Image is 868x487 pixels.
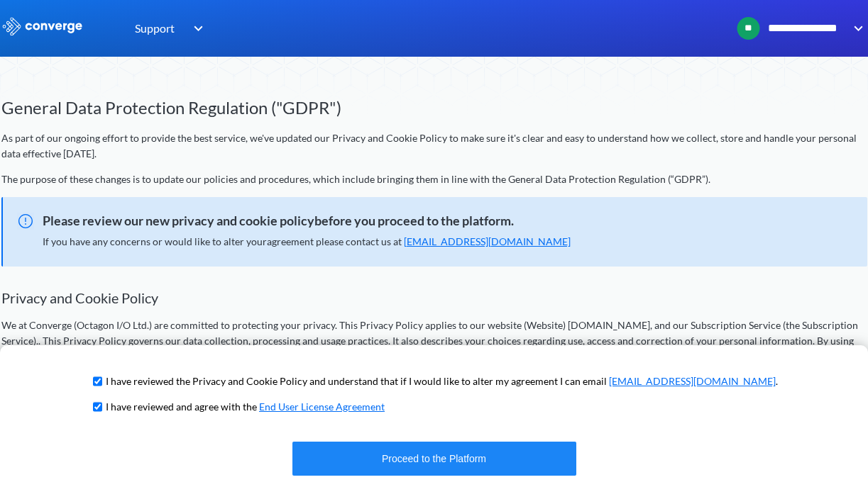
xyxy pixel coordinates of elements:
[609,375,776,387] a: [EMAIL_ADDRESS][DOMAIN_NAME]
[1,172,867,187] p: The purpose of these changes is to update our policies and procedures, which include bringing the...
[1,130,867,162] p: As part of our ongoing effort to provide the best service, we've updated our Privacy and Cookie P...
[292,442,576,476] button: Proceed to the Platform
[1,289,867,306] h2: Privacy and Cookie Policy
[3,211,853,231] span: Please review our new privacy and cookie policybefore you proceed to the platform.
[1,17,84,35] img: logo_ewhite.svg
[106,374,778,389] p: I have reviewed the Privacy and Cookie Policy and understand that if I would like to alter my agr...
[1,318,867,380] p: We at Converge (Octagon I/O Ltd.) are committed to protecting your privacy. This Privacy Policy a...
[404,235,571,247] a: [EMAIL_ADDRESS][DOMAIN_NAME]
[185,20,207,37] img: downArrow.svg
[845,20,867,37] img: downArrow.svg
[106,399,385,415] p: I have reviewed and agree with the
[43,235,571,247] span: If you have any concerns or would like to alter your agreement please contact us at
[135,19,175,37] span: Support
[259,401,385,413] a: End User License Agreement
